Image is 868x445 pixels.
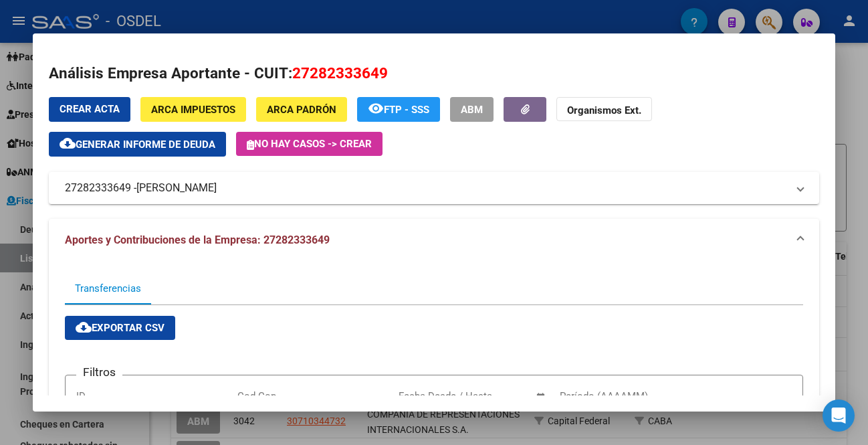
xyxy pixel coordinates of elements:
span: 27282333649 [292,64,388,82]
mat-expansion-panel-header: 27282333649 -[PERSON_NAME] [49,172,819,204]
mat-panel-title: 27282333649 - [65,180,787,196]
span: Generar informe de deuda [76,139,215,151]
h2: Análisis Empresa Aportante - CUIT: [49,62,819,85]
div: Open Intercom Messenger [823,399,855,432]
span: FTP - SSS [384,104,429,116]
button: Open calendar [534,389,549,405]
span: ABM [461,104,483,116]
span: ARCA Padrón [267,104,336,116]
button: ABM [450,97,494,122]
button: ARCA Padrón [256,97,347,122]
span: Crear Acta [60,103,120,115]
span: ARCA Impuestos [151,104,235,116]
button: Crear Acta [49,97,130,122]
strong: Organismos Ext. [567,104,641,116]
h3: Filtros [76,365,122,379]
button: FTP - SSS [357,97,440,122]
button: Exportar CSV [65,316,175,340]
button: No hay casos -> Crear [236,132,383,156]
button: ARCA Impuestos [140,97,246,122]
span: [PERSON_NAME] [136,180,217,196]
button: Generar informe de deuda [49,132,226,157]
mat-icon: cloud_download [76,319,92,335]
mat-expansion-panel-header: Aportes y Contribuciones de la Empresa: 27282333649 [49,219,819,262]
input: Fecha inicio [399,390,453,402]
button: Organismos Ext. [556,97,652,122]
span: No hay casos -> Crear [247,138,372,150]
input: Fecha fin [465,390,530,402]
span: Aportes y Contribuciones de la Empresa: 27282333649 [65,234,330,246]
div: Transferencias [75,281,141,296]
mat-icon: cloud_download [60,135,76,151]
mat-icon: remove_red_eye [368,100,384,116]
span: Exportar CSV [76,322,165,334]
